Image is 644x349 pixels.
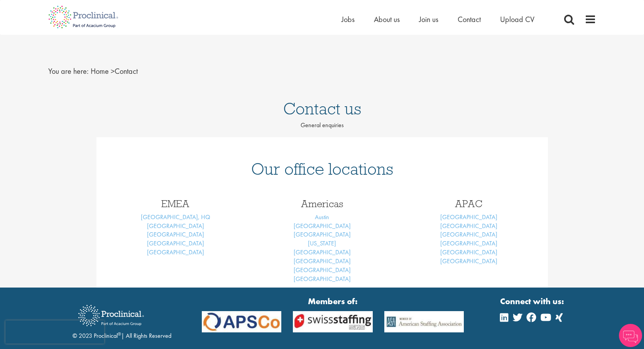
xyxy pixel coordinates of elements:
[287,311,379,332] img: APSCo
[619,324,642,347] img: Chatbot
[108,199,243,209] h3: EMEA
[419,14,438,24] a: Join us
[500,14,534,24] a: Upload CV
[202,295,464,307] strong: Members of:
[379,311,470,332] img: APSCo
[308,239,336,247] a: [US_STATE]
[440,239,497,247] a: [GEOGRAPHIC_DATA]
[341,14,355,24] a: Jobs
[440,213,497,221] a: [GEOGRAPHIC_DATA]
[91,66,138,76] span: Contact
[196,311,287,332] img: APSCo
[440,222,497,230] a: [GEOGRAPHIC_DATA]
[73,300,150,332] img: Proclinical Recruitment
[255,199,390,209] h3: Americas
[374,14,400,24] a: About us
[440,257,497,265] a: [GEOGRAPHIC_DATA]
[458,14,481,24] a: Contact
[5,320,104,344] iframe: reCAPTCHA
[294,230,351,238] a: [GEOGRAPHIC_DATA]
[315,213,329,221] a: Austin
[401,199,536,209] h3: APAC
[111,66,115,76] span: >
[147,248,204,256] a: [GEOGRAPHIC_DATA]
[118,331,121,337] sup: ®
[108,160,536,177] h1: Our office locations
[294,248,351,256] a: [GEOGRAPHIC_DATA]
[500,295,566,307] strong: Connect with us:
[294,257,351,265] a: [GEOGRAPHIC_DATA]
[147,239,204,247] a: [GEOGRAPHIC_DATA]
[294,266,351,274] a: [GEOGRAPHIC_DATA]
[141,213,210,221] a: [GEOGRAPHIC_DATA], HQ
[294,275,351,283] a: [GEOGRAPHIC_DATA]
[73,299,171,340] div: © 2023 Proclinical | All Rights Reserved
[147,222,204,230] a: [GEOGRAPHIC_DATA]
[440,248,497,256] a: [GEOGRAPHIC_DATA]
[91,66,109,76] a: breadcrumb link to Home
[48,66,89,76] span: You are here:
[147,230,204,238] a: [GEOGRAPHIC_DATA]
[294,222,351,230] a: [GEOGRAPHIC_DATA]
[440,230,497,238] a: [GEOGRAPHIC_DATA]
